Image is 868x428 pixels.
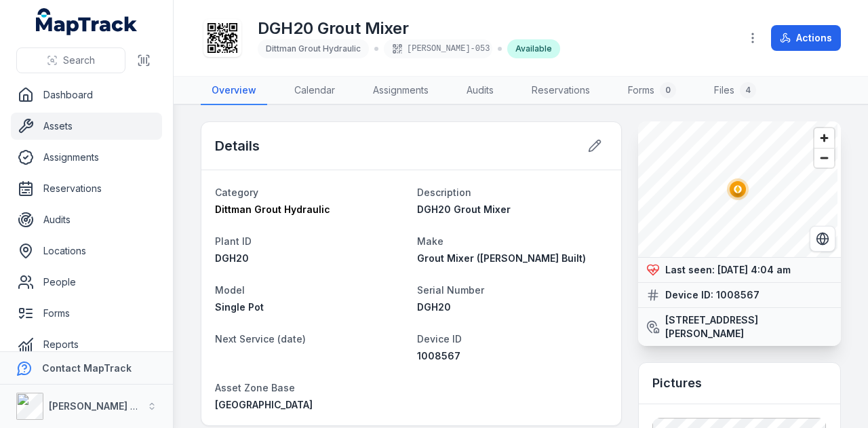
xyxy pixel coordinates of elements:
span: Make [417,235,443,247]
strong: Last seen: [665,263,715,277]
button: Zoom out [814,148,834,168]
strong: Device ID: [665,288,713,302]
a: Overview [201,77,267,105]
a: Files4 [703,77,767,105]
a: Audits [456,77,505,105]
span: DGH20 [417,301,451,313]
button: Zoom in [814,128,834,148]
span: Single Pot [215,301,264,313]
time: 24/08/2025, 4:04:12 am [717,264,791,275]
h3: Pictures [652,374,702,393]
span: [GEOGRAPHIC_DATA] [215,399,313,410]
strong: 1008567 [716,288,759,302]
strong: Contact MapTrack [42,362,132,374]
span: Dittman Grout Hydraulic [215,203,330,215]
strong: [PERSON_NAME] Group [49,400,160,412]
a: Forms0 [617,77,687,105]
span: Category [215,187,258,198]
a: Reservations [11,175,162,202]
a: Calendar [283,77,346,105]
div: [PERSON_NAME]-053 [384,39,492,58]
a: Audits [11,206,162,233]
span: Serial Number [417,284,484,296]
a: Assignments [11,144,162,171]
span: Next Service (date) [215,333,306,345]
button: Actions [771,25,841,51]
button: Search [16,47,125,73]
a: People [11,269,162,296]
strong: [STREET_ADDRESS][PERSON_NAME] [665,313,833,341]
span: Device ID [417,333,462,345]
a: Assets [11,113,162,140]
span: 1008567 [417,350,460,362]
a: Reports [11,331,162,358]
a: Assignments [362,77,439,105]
span: Dittman Grout Hydraulic [266,43,361,54]
button: Switch to Satellite View [810,226,835,252]
span: Asset Zone Base [215,382,295,393]
span: DGH20 [215,252,249,264]
div: 0 [660,82,676,98]
span: Grout Mixer ([PERSON_NAME] Built) [417,252,586,264]
span: DGH20 Grout Mixer [417,203,511,215]
span: Plant ID [215,235,252,247]
a: Dashboard [11,81,162,109]
a: Reservations [521,77,601,105]
div: 4 [740,82,756,98]
div: Available [507,39,560,58]
a: MapTrack [36,8,138,35]
h2: Details [215,136,260,155]
a: Forms [11,300,162,327]
a: Locations [11,237,162,265]
span: Model [215,284,245,296]
span: Description [417,187,471,198]
h1: DGH20 Grout Mixer [258,18,560,39]
span: Search [63,54,95,67]
span: [DATE] 4:04 am [717,264,791,275]
canvas: Map [638,121,837,257]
